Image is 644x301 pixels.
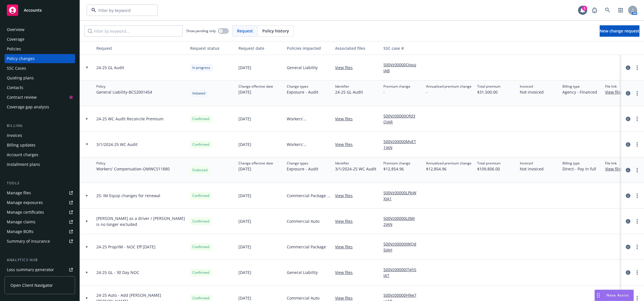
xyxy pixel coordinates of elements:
a: Overview [5,25,75,34]
a: more [634,116,641,122]
div: SSC case # [383,45,421,51]
a: Quoting plans [5,73,75,83]
a: Manage files [5,188,75,197]
a: more [634,269,641,276]
div: Toggle Row Expanded [80,106,94,132]
span: Request [237,28,253,34]
span: Commercial Auto [287,295,319,301]
span: Policy history [262,28,289,34]
span: Direct - Pay in full [562,166,596,172]
span: Identifier [335,84,363,89]
span: Not invoiced [520,166,544,172]
button: Policies impacted [284,41,333,55]
div: Analytics hub [5,257,75,263]
div: Request [96,45,186,51]
span: [DATE] [238,141,251,147]
a: Report a Bug [589,5,600,16]
div: Coverage [7,35,24,44]
a: Manage certificates [5,208,75,217]
div: Billing updates [7,141,36,150]
a: 500Vz00000L0MJ2IAN [383,215,421,227]
div: Associated files [335,45,379,51]
a: circleInformation [625,192,631,199]
a: more [634,218,641,225]
a: View files [335,141,357,147]
a: circleInformation [625,116,631,122]
span: Show pending only [186,28,216,33]
a: 500Vz00000ITghSIAT [383,267,421,279]
div: SSC Cases [7,64,26,73]
a: circleInformation [625,167,631,174]
span: Commercial Auto [287,218,319,224]
a: View files [335,244,357,250]
div: Toggle Row Expanded [80,260,94,285]
a: View files [335,116,357,122]
div: Manage exposures [7,198,43,207]
span: Exposure - Audit [287,89,318,95]
span: Policy [96,84,152,89]
a: View files [335,218,357,224]
div: Contacts [7,83,23,92]
button: Request [94,41,188,55]
a: more [634,90,641,97]
div: Toggle Row Expanded [80,183,94,209]
span: Nova Assist [606,293,629,298]
span: Premium change [383,161,410,166]
div: Manage BORs [7,227,34,236]
span: Identifier [335,161,376,166]
div: Policies impacted [287,45,331,51]
a: View files [335,295,357,301]
span: [DATE] [238,166,273,172]
div: Manage claims [7,217,36,226]
a: View files [335,65,357,71]
span: 24-25 GL - 30 Day NOC [96,269,139,275]
span: Confirmed [192,193,209,198]
span: Billing type [562,84,597,89]
div: Toggle Row Expanded [80,81,94,106]
span: File link [605,84,627,89]
a: Manage BORs [5,227,75,236]
span: Workers' Compensation [287,116,331,122]
div: Coverage gap analysis [7,102,49,112]
span: Total premium [477,161,500,166]
button: Request status [188,41,236,55]
a: 500Vz00000Qfd3QIAR [383,113,421,125]
span: - [426,89,471,95]
a: Coverage [5,35,75,44]
span: Confirmed [192,116,209,121]
span: Initiated [192,91,205,96]
span: - [383,89,410,95]
a: more [634,141,641,148]
a: Account charges [5,150,75,159]
span: [DATE] [238,116,251,122]
a: New change request [600,25,639,37]
a: View files [605,89,627,95]
a: more [634,64,641,71]
a: more [634,167,641,174]
span: In progress [192,65,210,70]
a: Policies [5,44,75,53]
span: [DATE] [238,89,273,95]
span: Confirmed [192,142,209,147]
span: Change types [287,161,318,166]
span: Manage exposures [5,198,75,207]
span: Workers' Compensation [287,141,331,147]
div: Billing [5,123,75,129]
span: 25: IM Equip changes for renewal [96,193,160,199]
span: Workers' Compensation - OMWC511880 [96,166,170,172]
span: Premium change [383,84,410,89]
div: Manage files [7,188,31,197]
span: 24-25 WC Audit Reconcile Premium [96,116,163,122]
a: Contract review [5,93,75,102]
span: Invoiced [520,84,544,89]
a: more [634,192,641,199]
a: View files [335,193,357,199]
a: Search [602,5,613,16]
button: Associated files [333,41,381,55]
a: 500Vz00000QjqujIAB [383,62,421,74]
a: Invoices [5,131,75,140]
a: circleInformation [625,218,631,225]
div: Account charges [7,150,38,159]
span: 3/1/2024-25 WC Audit [96,141,138,147]
button: SSC case # [381,41,424,55]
